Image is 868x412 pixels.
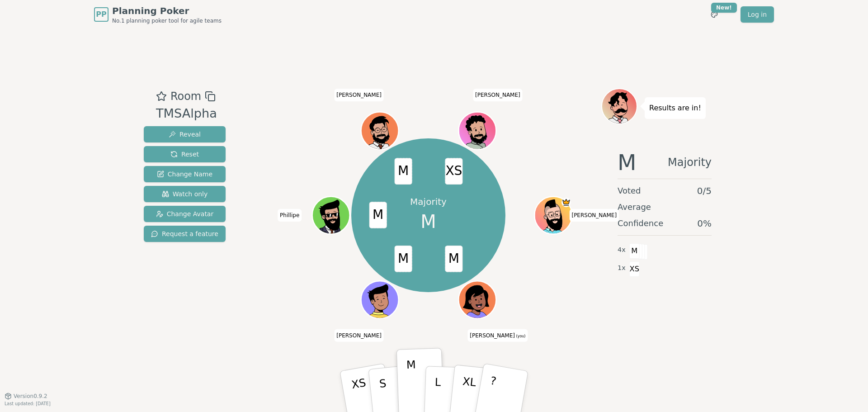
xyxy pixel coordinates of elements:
[156,88,167,104] button: Add as favourite
[278,209,302,222] span: Click to change your name
[618,245,626,255] span: 4 x
[162,189,208,199] span: Watch only
[420,208,436,235] span: M
[741,6,774,23] a: Log in
[96,9,106,20] span: PP
[151,229,218,238] span: Request a feature
[618,185,641,197] span: Voted
[144,206,226,222] button: Change Avatar
[618,263,626,273] span: 1 x
[14,393,47,400] span: Version 0.9.2
[410,195,447,208] p: Majority
[157,170,212,179] span: Change Name
[569,209,619,222] span: Click to change your name
[5,393,47,400] button: Version0.9.2
[156,209,214,218] span: Change Avatar
[334,89,384,101] span: Click to change your name
[394,246,412,272] span: M
[711,3,737,13] div: New!
[618,217,663,230] span: Confidence
[334,329,384,341] span: Click to change your name
[668,152,712,173] span: Majority
[697,217,712,230] span: 0 %
[112,17,222,24] span: No.1 planning poker tool for agile teams
[169,130,201,139] span: Reveal
[459,282,495,317] button: Click to change your avatar
[170,150,199,159] span: Reset
[561,198,571,207] span: Toce is the host
[144,166,226,182] button: Change Name
[697,185,712,197] span: 0 / 5
[445,246,462,272] span: M
[515,334,526,338] span: (you)
[94,5,222,24] a: PPPlanning PokerNo.1 planning poker tool for agile teams
[618,152,636,173] span: M
[144,126,226,142] button: Reveal
[170,88,201,104] span: Room
[5,401,51,406] span: Last updated: [DATE]
[369,202,387,229] span: M
[706,6,722,23] button: New!
[629,243,640,259] span: M
[112,5,222,17] span: Planning Poker
[473,89,523,101] span: Click to change your name
[406,358,417,407] p: M
[144,226,226,242] button: Request a feature
[629,261,640,277] span: XS
[618,201,651,213] span: Average
[144,186,226,202] button: Watch only
[144,146,226,162] button: Reset
[394,158,412,185] span: M
[156,104,217,123] div: TMSAlpha
[445,158,462,185] span: XS
[467,329,528,341] span: Click to change your name
[649,102,701,114] p: Results are in!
